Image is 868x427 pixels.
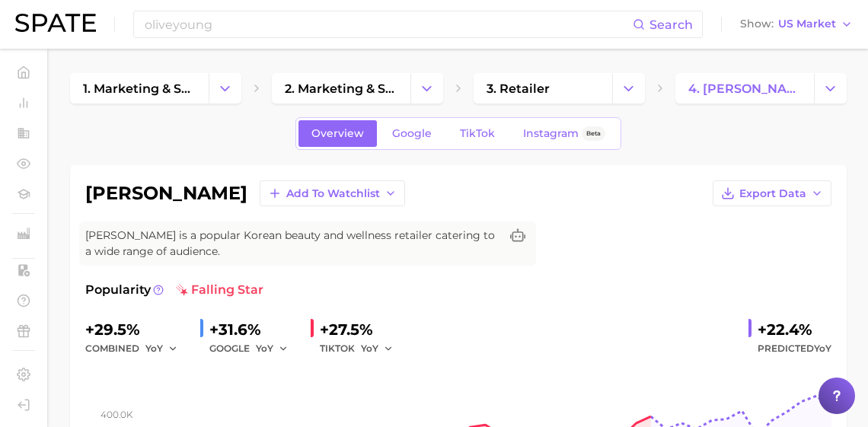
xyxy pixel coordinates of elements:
a: Log out. Currently logged in with e-mail doyeon@spate.nyc. [12,394,35,416]
div: +29.5% [85,317,188,342]
a: 1. marketing & sales [70,73,209,104]
span: TikTok [460,127,495,140]
button: Change Category [814,73,847,104]
span: Instagram [523,127,579,140]
a: 3. retailer [474,73,612,104]
button: Change Category [410,73,443,104]
span: Export Data [739,187,806,200]
div: GOOGLE [209,339,298,358]
span: Predicted [758,339,831,358]
button: YoY [256,339,289,358]
span: YoY [256,342,273,355]
span: US Market [778,20,836,28]
span: 3. retailer [487,81,550,96]
span: [PERSON_NAME] is a popular Korean beauty and wellness retailer catering to a wide range of audience. [85,228,499,260]
a: 2. marketing & sales [272,73,410,104]
span: YoY [361,342,378,355]
span: falling star [176,281,263,299]
button: Change Category [612,73,645,104]
img: falling star [176,284,188,296]
span: Show [740,20,774,28]
a: TikTok [447,120,508,147]
button: ShowUS Market [736,14,857,34]
span: Popularity [85,281,151,299]
span: Add to Watchlist [286,187,380,200]
button: YoY [145,339,178,358]
button: Add to Watchlist [260,180,405,206]
a: Overview [298,120,377,147]
div: TIKTOK [320,339,404,358]
span: YoY [145,342,163,355]
span: Search [649,18,693,32]
span: YoY [814,343,831,354]
div: combined [85,339,188,358]
a: Google [379,120,445,147]
span: 2. marketing & sales [285,81,397,96]
span: Overview [311,127,364,140]
div: +31.6% [209,317,298,342]
a: InstagramBeta [510,120,618,147]
button: Export Data [713,180,831,206]
span: Google [392,127,432,140]
div: +22.4% [758,317,831,342]
button: YoY [361,339,394,358]
button: Change Category [209,73,241,104]
span: Beta [586,127,601,140]
input: Search here for a brand, industry, or ingredient [143,11,633,37]
h1: [PERSON_NAME] [85,184,247,202]
a: 4. [PERSON_NAME] [675,73,814,104]
img: SPATE [15,14,96,32]
span: 1. marketing & sales [83,81,196,96]
div: +27.5% [320,317,404,342]
span: 4. [PERSON_NAME] [688,81,801,96]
